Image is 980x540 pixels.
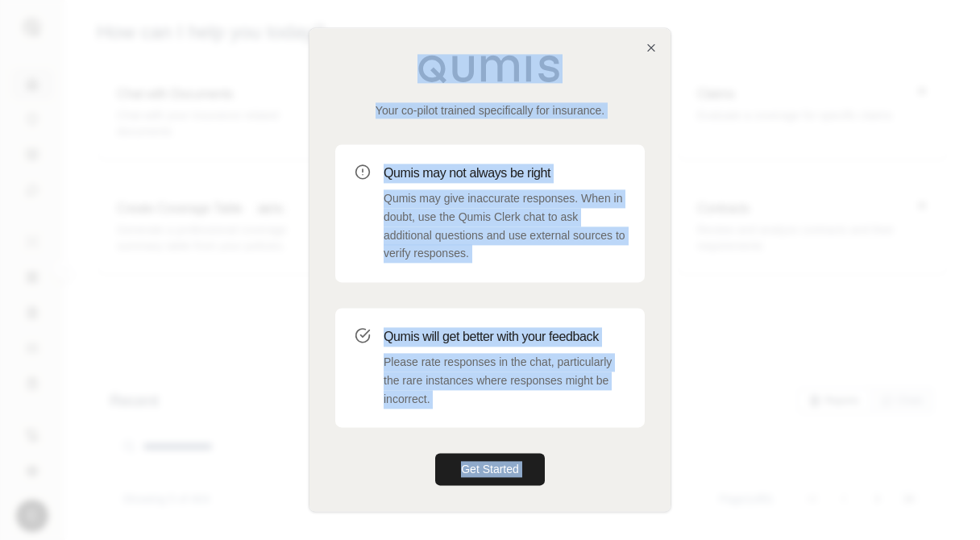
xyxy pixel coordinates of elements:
h3: Qumis may not always be right [384,164,625,183]
p: Your co-pilot trained specifically for insurance. [335,102,645,118]
p: Please rate responses in the chat, particularly the rare instances where responses might be incor... [384,353,625,408]
button: Get Started [435,454,545,486]
img: Qumis Logo [417,54,563,83]
h3: Qumis will get better with your feedback [384,327,625,347]
p: Qumis may give inaccurate responses. When in doubt, use the Qumis Clerk chat to ask additional qu... [384,189,625,263]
